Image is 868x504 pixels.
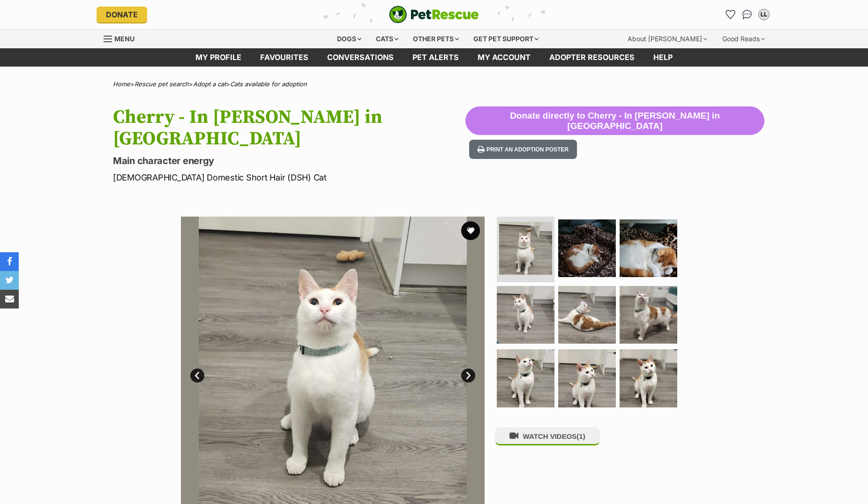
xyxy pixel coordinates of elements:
[193,80,226,88] a: Adopt a cat
[190,369,204,383] a: Prev
[620,219,677,277] img: Photo of Cherry In Foster In Ivanhoe
[461,221,480,240] button: favourite
[540,48,644,67] a: Adopter resources
[558,286,616,344] img: Photo of Cherry In Foster In Ivanhoe
[558,349,616,407] img: Photo of Cherry In Foster In Ivanhoe
[113,106,465,150] h1: Cherry - In [PERSON_NAME] in [GEOGRAPHIC_DATA]
[113,171,465,184] p: [DEMOGRAPHIC_DATA] Domestic Short Hair (DSH) Cat
[759,10,769,19] div: LL
[113,80,130,88] a: Home
[469,140,577,159] button: Print an adoption poster
[723,7,771,22] ul: Account quick links
[230,80,307,88] a: Cats available for adoption
[465,106,764,135] button: Donate directly to Cherry - In [PERSON_NAME] in [GEOGRAPHIC_DATA]
[186,48,251,67] a: My profile
[90,81,778,88] div: > > >
[620,349,677,407] img: Photo of Cherry In Foster In Ivanhoe
[497,349,554,407] img: Photo of Cherry In Foster In Ivanhoe
[621,30,714,48] div: About [PERSON_NAME]
[330,30,368,48] div: Dogs
[740,7,755,22] a: Conversations
[251,48,318,67] a: Favourites
[558,219,616,277] img: Photo of Cherry In Foster In Ivanhoe
[389,6,479,23] img: logo-cat-932fe2b9b8326f06289b0f2fb663e598f794de774fb13d1741a6617ecf9a85b4.svg
[716,30,771,48] div: Good Reads
[499,222,552,275] img: Photo of Cherry In Foster In Ivanhoe
[369,30,405,48] div: Cats
[723,7,738,22] a: Favourites
[113,154,465,167] p: Main character energy
[495,427,600,445] button: WATCH VIDEOS(1)
[742,10,752,19] img: chat-41dd97257d64d25036548639549fe6c8038ab92f7586957e7f3b1b290dea8141.svg
[318,48,403,67] a: conversations
[497,286,554,344] img: Photo of Cherry In Foster In Ivanhoe
[461,369,475,383] a: Next
[576,432,585,440] span: (1)
[135,80,189,88] a: Rescue pet search
[644,48,682,67] a: Help
[467,30,545,48] div: Get pet support
[104,30,141,46] a: Menu
[406,30,465,48] div: Other pets
[114,35,135,43] span: Menu
[756,7,771,22] button: My account
[403,48,468,67] a: Pet alerts
[97,7,147,23] a: Donate
[468,48,540,67] a: My account
[620,286,677,344] img: Photo of Cherry In Foster In Ivanhoe
[389,6,479,23] a: PetRescue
